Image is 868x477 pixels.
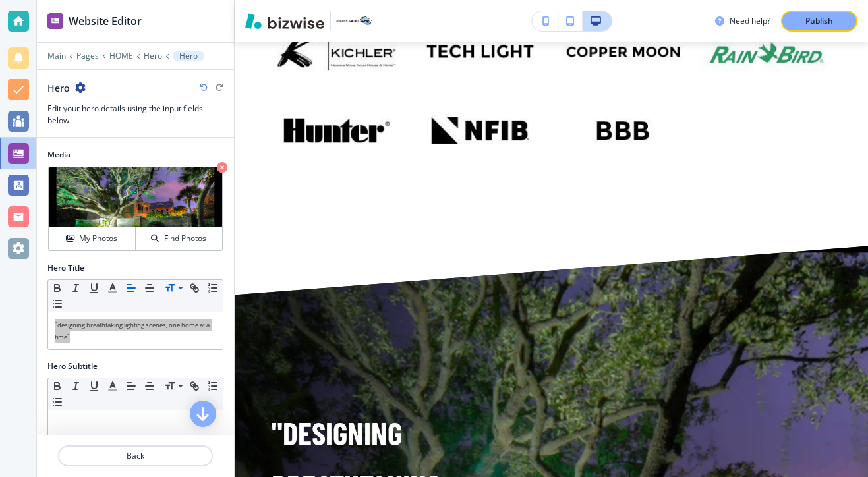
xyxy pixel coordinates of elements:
img: Bizwise Logo [245,13,324,29]
button: HOME [109,51,133,61]
button: Find Photos [136,227,222,250]
img: Logo [701,19,831,84]
p: Back [59,450,212,462]
img: Your Logo [336,16,372,26]
h2: Hero Title [47,262,84,274]
h2: Hero [47,81,70,95]
button: Back [58,445,213,466]
button: Hero [173,51,204,61]
button: Hero [144,51,162,61]
p: Publish [805,15,833,27]
img: Logo [558,98,688,163]
h3: Edit your hero details using the input fields below [47,103,223,126]
img: Logo [415,19,544,84]
button: Pages [76,51,99,61]
img: editor icon [47,13,63,29]
p: Hero [179,51,198,61]
button: Publish [781,11,857,32]
div: My PhotosFind Photos [47,166,223,252]
button: Main [47,51,66,61]
img: Logo [558,19,688,84]
h4: Find Photos [164,233,206,244]
img: Logo [272,98,401,163]
h3: Need help? [730,15,770,27]
img: Logo [415,98,544,163]
h4: My Photos [79,233,117,244]
img: Logo [272,19,401,84]
span: "designing breathtaking lighting scenes, one home at a time" [55,321,211,341]
h2: Media [47,149,223,161]
button: My Photos [49,227,136,250]
h2: Website Editor [69,13,142,29]
h2: Hero Subtitle [47,360,98,372]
